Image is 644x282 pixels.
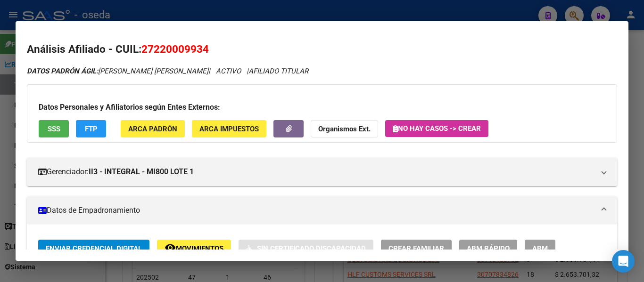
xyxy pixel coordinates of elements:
[176,244,223,253] span: Movimientos
[27,196,617,225] mat-expansion-panel-header: Datos de Empadronamiento
[141,43,209,55] span: 27220009934
[76,120,106,137] button: FTP
[459,240,517,257] button: ABM Rápido
[46,244,142,253] span: Enviar Credencial Digital
[381,240,452,257] button: Crear Familiar
[85,125,98,133] span: FTP
[467,244,510,253] span: ABM Rápido
[257,244,366,253] span: Sin Certificado Discapacidad
[38,205,594,216] mat-panel-title: Datos de Empadronamiento
[27,67,208,75] span: [PERSON_NAME] [PERSON_NAME]
[27,67,308,75] i: | ACTIVO |
[38,166,594,177] mat-panel-title: Gerenciador:
[157,240,231,257] button: Movimientos
[192,120,266,137] button: ARCA Impuestos
[248,67,308,75] span: AFILIADO TITULAR
[39,102,605,113] h3: Datos Personales y Afiliatorios según Entes Externos:
[165,242,176,253] mat-icon: remove_red_eye
[532,244,548,253] span: ABM
[48,125,60,133] span: SSS
[318,125,371,133] strong: Organismos Ext.
[27,67,98,75] strong: DATOS PADRÓN ÁGIL:
[311,120,378,137] button: Organismos Ext.
[385,120,488,137] button: No hay casos -> Crear
[388,244,444,253] span: Crear Familiar
[121,120,185,137] button: ARCA Padrón
[27,41,617,57] h2: Análisis Afiliado - CUIL:
[128,125,177,133] span: ARCA Padrón
[39,120,69,137] button: SSS
[89,166,194,177] strong: II3 - INTEGRAL - MI800 LOTE 1
[199,125,259,133] span: ARCA Impuestos
[239,240,373,257] button: Sin Certificado Discapacidad
[612,250,635,273] div: Open Intercom Messenger
[27,158,617,186] mat-expansion-panel-header: Gerenciador:II3 - INTEGRAL - MI800 LOTE 1
[525,240,555,257] button: ABM
[38,240,149,257] button: Enviar Credencial Digital
[393,124,481,133] span: No hay casos -> Crear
